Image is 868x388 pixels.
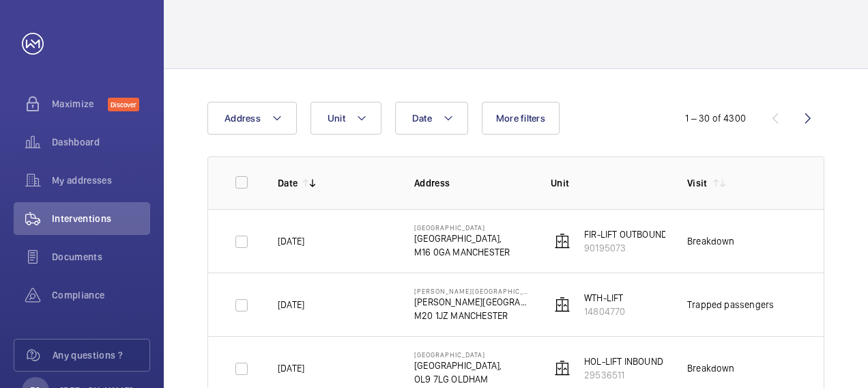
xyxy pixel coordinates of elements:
span: Discover [108,98,139,111]
p: M16 0GA MANCHESTER [414,245,510,259]
span: Unit [328,113,345,124]
p: [GEOGRAPHIC_DATA] [414,350,502,359]
p: Unit [551,176,665,190]
p: [DATE] [278,234,304,248]
p: OL9 7LG OLDHAM [414,372,502,386]
button: More filters [482,102,560,135]
div: 1 – 30 of 4300 [685,111,746,125]
p: 90195073 [584,241,667,255]
img: elevator.svg [554,233,570,249]
p: M20 1JZ MANCHESTER [414,309,529,322]
button: Date [395,102,468,135]
div: Trapped passengers [687,298,774,311]
span: Maximize [52,97,108,111]
p: [DATE] [278,298,304,311]
p: FIR-LIFT OUTBOUND [584,227,667,241]
span: More filters [496,113,545,124]
p: [GEOGRAPHIC_DATA], [414,232,510,245]
p: 14804770 [584,305,625,318]
p: [GEOGRAPHIC_DATA], [414,359,502,372]
p: HOL-LIFT INBOUND [584,355,663,368]
p: 29536511 [584,368,663,382]
p: WTH-LIFT [584,291,625,305]
button: Address [207,102,297,135]
span: Dashboard [52,135,150,149]
span: My addresses [52,174,150,187]
img: elevator.svg [554,360,570,376]
p: [DATE] [278,361,304,375]
div: Breakdown [687,234,735,248]
p: Date [278,176,298,190]
span: Compliance [52,288,150,302]
div: Breakdown [687,361,735,375]
span: Date [412,113,432,124]
p: Visit [687,176,708,190]
p: [PERSON_NAME][GEOGRAPHIC_DATA] [414,287,529,295]
button: Unit [310,102,381,135]
span: Address [225,113,261,124]
span: Any questions ? [53,348,149,362]
span: Documents [52,250,150,264]
span: Interventions [52,212,150,225]
p: [GEOGRAPHIC_DATA] [414,223,510,232]
p: [PERSON_NAME][GEOGRAPHIC_DATA], [414,295,529,309]
img: elevator.svg [554,296,570,313]
p: Address [414,176,529,190]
